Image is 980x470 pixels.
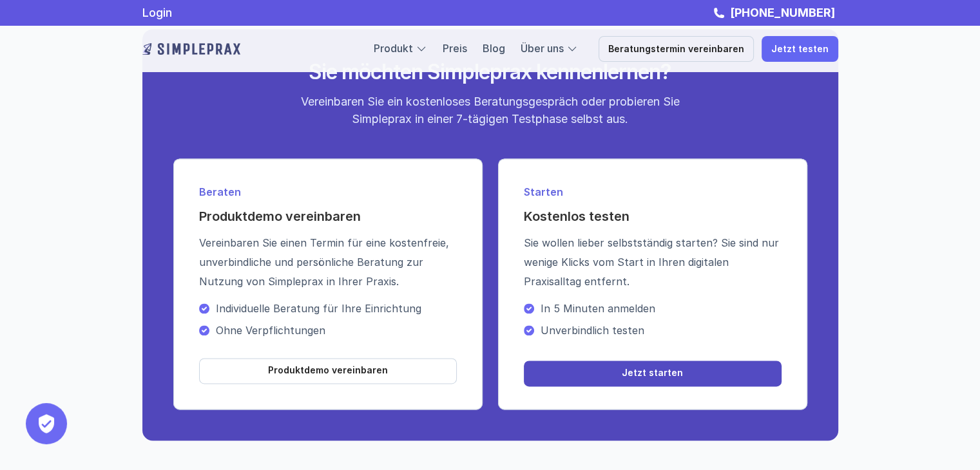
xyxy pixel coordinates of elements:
p: Unverbindlich testen [541,324,782,337]
p: Jetzt testen [771,44,829,55]
p: Beraten [199,184,457,200]
a: Produkt [374,42,413,55]
p: Vereinbaren Sie ein kostenloses Beratungsgespräch oder probieren Sie Simpleprax in einer 7-tägige... [289,93,691,127]
a: [PHONE_NUMBER] [727,6,838,19]
p: Beratungstermin vereinbaren [608,44,744,55]
strong: [PHONE_NUMBER] [730,6,835,19]
a: Blog [483,42,505,55]
p: Individuelle Beratung für Ihre Einrichtung [216,302,457,315]
a: Über uns [521,42,564,55]
h4: Produktdemo vereinbaren [199,207,457,225]
h4: Kostenlos testen [524,207,782,225]
p: Sie wollen lieber selbstständig starten? Sie sind nur wenige Klicks vom Start in Ihren digitalen ... [524,233,782,291]
a: Preis [443,42,467,55]
a: Jetzt testen [762,36,838,62]
p: In 5 Minuten anmelden [541,302,782,315]
a: Jetzt starten [524,361,782,386]
a: Produktdemo vereinbaren [199,358,457,384]
p: Jetzt starten [622,368,683,379]
h2: Sie möchten Simpleprax kennenlernen? [249,60,732,84]
p: Produktdemo vereinbaren [268,365,388,376]
a: Login [142,6,172,19]
p: Ohne Verpflichtungen [216,324,457,337]
p: Starten [524,184,782,200]
a: Beratungstermin vereinbaren [599,36,754,62]
p: Vereinbaren Sie einen Termin für eine kostenfreie, unverbindliche und persönliche Beratung zur Nu... [199,233,457,291]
